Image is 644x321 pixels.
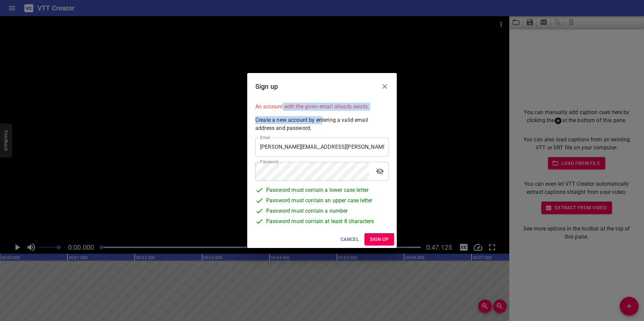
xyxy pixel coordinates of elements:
[266,197,372,207] span: Password must contain an upper case letter
[372,163,388,179] button: toggle password visibility
[364,233,394,246] button: Sign up
[338,233,362,246] button: Cancel
[266,207,348,217] span: Password must contain a number
[266,217,374,228] span: Password must contain at least 8 characters
[377,78,393,95] button: Close
[255,116,389,132] p: Create a new account by entering a valid email address and password.
[255,103,389,111] p: An account with the given email already exists.
[266,186,368,197] span: Password must contain a lower case letter
[255,81,278,92] h6: Sign up
[370,235,389,244] span: Sign up
[341,235,359,244] span: Cancel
